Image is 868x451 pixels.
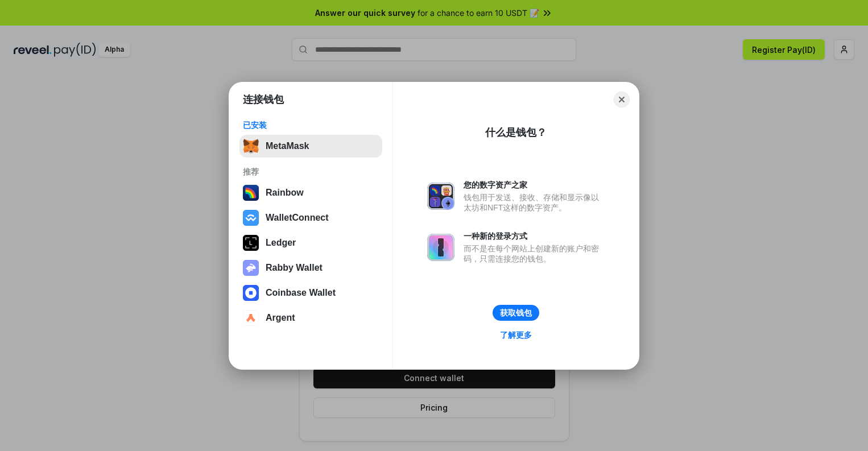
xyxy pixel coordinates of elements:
div: 获取钱包 [500,308,532,318]
div: 已安装 [243,120,379,130]
div: MetaMask [266,141,309,151]
div: WalletConnect [266,213,329,223]
button: Rabby Wallet [239,256,382,279]
button: Argent [239,307,382,329]
div: 您的数字资产之家 [464,180,605,190]
div: 推荐 [243,167,379,177]
a: 了解更多 [493,328,539,342]
img: svg+xml,%3Csvg%20xmlns%3D%22http%3A%2F%2Fwww.w3.org%2F2000%2Fsvg%22%20width%3D%2228%22%20height%3... [243,235,259,251]
button: MetaMask [239,135,382,158]
button: 获取钱包 [493,305,539,321]
div: 而不是在每个网站上创建新的账户和密码，只需连接您的钱包。 [464,243,605,264]
button: Close [614,92,630,107]
div: Rabby Wallet [266,263,323,273]
div: Argent [266,313,295,323]
img: svg+xml,%3Csvg%20width%3D%22120%22%20height%3D%22120%22%20viewBox%3D%220%200%20120%20120%22%20fil... [243,185,259,201]
img: svg+xml,%3Csvg%20width%3D%2228%22%20height%3D%2228%22%20viewBox%3D%220%200%2028%2028%22%20fill%3D... [243,285,259,301]
div: Rainbow [266,188,304,198]
div: 了解更多 [500,330,532,340]
button: WalletConnect [239,206,382,229]
h1: 连接钱包 [243,93,284,106]
img: svg+xml,%3Csvg%20xmlns%3D%22http%3A%2F%2Fwww.w3.org%2F2000%2Fsvg%22%20fill%3D%22none%22%20viewBox... [243,260,259,276]
img: svg+xml,%3Csvg%20xmlns%3D%22http%3A%2F%2Fwww.w3.org%2F2000%2Fsvg%22%20fill%3D%22none%22%20viewBox... [427,234,454,261]
div: Coinbase Wallet [266,288,336,298]
button: Ledger [239,231,382,254]
div: 钱包用于发送、接收、存储和显示像以太坊和NFT这样的数字资产。 [464,192,605,213]
img: svg+xml,%3Csvg%20width%3D%2228%22%20height%3D%2228%22%20viewBox%3D%220%200%2028%2028%22%20fill%3D... [243,310,259,326]
div: Ledger [266,238,296,248]
button: Rainbow [239,181,382,204]
button: Coinbase Wallet [239,282,382,304]
img: svg+xml,%3Csvg%20xmlns%3D%22http%3A%2F%2Fwww.w3.org%2F2000%2Fsvg%22%20fill%3D%22none%22%20viewBox... [427,183,454,210]
div: 什么是钱包？ [485,126,547,139]
div: 一种新的登录方式 [464,231,605,241]
img: svg+xml,%3Csvg%20fill%3D%22none%22%20height%3D%2233%22%20viewBox%3D%220%200%2035%2033%22%20width%... [243,138,259,154]
img: svg+xml,%3Csvg%20width%3D%2228%22%20height%3D%2228%22%20viewBox%3D%220%200%2028%2028%22%20fill%3D... [243,210,259,226]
